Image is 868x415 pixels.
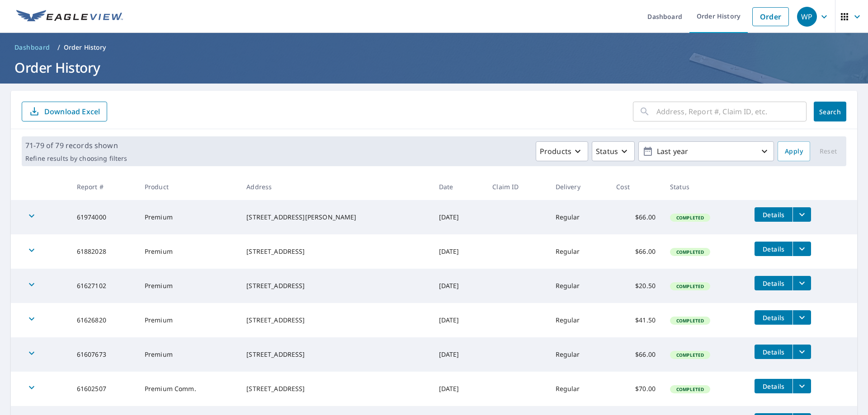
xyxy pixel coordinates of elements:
th: Product [137,173,239,200]
td: [DATE] [432,372,486,406]
button: Apply [778,141,810,161]
span: Completed [671,386,709,392]
span: Completed [671,214,709,221]
span: Search [821,107,839,116]
button: filesDropdownBtn-61627102 [793,276,811,290]
td: Regular [548,372,609,406]
td: [DATE] [432,337,486,372]
td: $66.00 [609,337,663,372]
th: Cost [609,173,663,200]
td: Regular [548,337,609,372]
button: detailsBtn-61602507 [755,379,793,393]
td: Premium [137,303,239,337]
th: Address [239,173,431,200]
img: EV Logo [16,10,123,23]
td: Regular [548,234,609,269]
td: Regular [548,303,609,337]
td: 61602507 [70,372,137,406]
p: Last year [653,144,759,159]
td: $41.50 [609,303,663,337]
td: [DATE] [432,234,486,269]
span: Dashboard [14,43,50,52]
td: 61882028 [70,234,137,269]
span: Completed [671,352,709,358]
span: Details [760,279,787,288]
p: Products [540,146,571,157]
button: detailsBtn-61626820 [755,310,793,325]
td: Premium Comm. [137,372,239,406]
td: Regular [548,200,609,234]
span: Completed [671,249,709,255]
h1: Order History [11,58,857,77]
td: Premium [137,200,239,234]
button: Search [814,102,846,121]
p: Refine results by choosing filters [25,154,127,163]
div: [STREET_ADDRESS] [246,350,424,359]
span: Completed [671,283,709,289]
td: [DATE] [432,269,486,303]
div: [STREET_ADDRESS] [246,316,424,325]
div: [STREET_ADDRESS][PERSON_NAME] [246,213,424,222]
button: detailsBtn-61627102 [755,276,793,290]
span: Details [760,348,787,356]
button: Download Excel [22,102,107,121]
th: Date [432,173,486,200]
th: Delivery [548,173,609,200]
p: Order History [64,43,106,52]
th: Status [663,173,747,200]
button: filesDropdownBtn-61602507 [793,379,811,393]
li: / [57,42,60,53]
nav: breadcrumb [11,40,857,55]
td: $20.50 [609,269,663,303]
button: detailsBtn-61607673 [755,345,793,359]
p: 71-79 of 79 records shown [25,140,127,151]
td: $66.00 [609,200,663,234]
td: Regular [548,269,609,303]
span: Details [760,382,787,391]
button: Products [536,141,588,161]
button: detailsBtn-61882028 [755,242,793,256]
td: $70.00 [609,372,663,406]
div: [STREET_ADDRESS] [246,247,424,256]
button: filesDropdownBtn-61882028 [793,242,811,256]
th: Report # [70,173,137,200]
td: 61626820 [70,303,137,337]
span: Details [760,313,787,322]
input: Address, Report #, Claim ID, etc. [656,99,807,124]
span: Completed [671,317,709,324]
a: Order [752,7,789,26]
a: Dashboard [11,40,54,55]
div: [STREET_ADDRESS] [246,384,424,393]
td: $66.00 [609,234,663,269]
th: Claim ID [485,173,548,200]
td: 61627102 [70,269,137,303]
td: [DATE] [432,200,486,234]
p: Download Excel [44,107,100,117]
td: 61607673 [70,337,137,372]
td: Premium [137,269,239,303]
td: Premium [137,234,239,269]
button: filesDropdownBtn-61626820 [793,310,811,325]
td: 61974000 [70,200,137,234]
button: filesDropdownBtn-61974000 [793,207,811,222]
span: Apply [785,146,803,157]
button: Last year [638,141,774,161]
td: Premium [137,337,239,372]
button: filesDropdownBtn-61607673 [793,345,811,359]
td: [DATE] [432,303,486,337]
button: Status [592,141,635,161]
p: Status [596,146,618,157]
span: Details [760,245,787,253]
div: WP [797,7,817,27]
button: detailsBtn-61974000 [755,207,793,222]
div: [STREET_ADDRESS] [246,281,424,290]
span: Details [760,210,787,219]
